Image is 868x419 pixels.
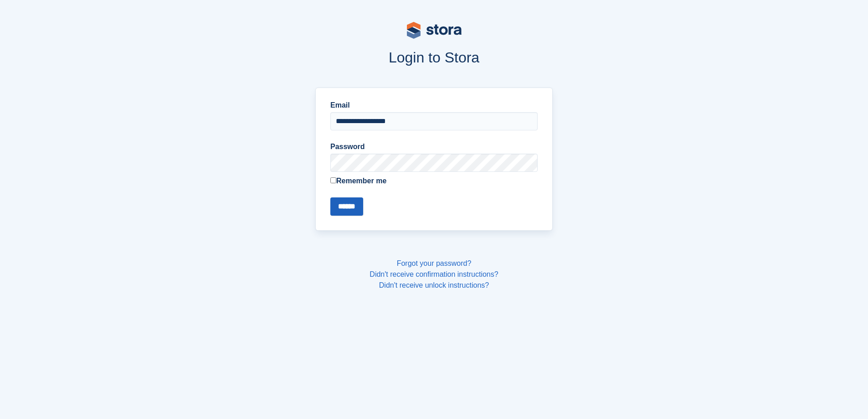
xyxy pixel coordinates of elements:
[397,259,472,267] a: Forgot your password?
[330,177,336,183] input: Remember me
[330,100,538,111] label: Email
[370,270,498,278] a: Didn't receive confirmation instructions?
[379,281,489,289] a: Didn't receive unlock instructions?
[142,49,727,66] h1: Login to Stora
[330,141,538,152] label: Password
[330,176,538,186] label: Remember me
[407,22,462,39] img: stora-logo-53a41332b3708ae10de48c4981b4e9114cc0af31d8433b30ea865607fb682f29.svg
